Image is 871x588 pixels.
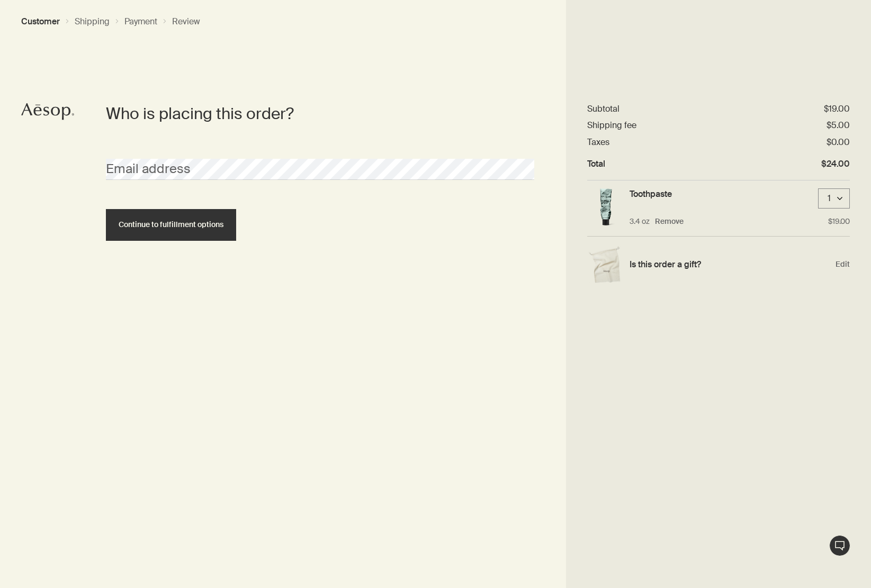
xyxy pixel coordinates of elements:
[824,193,834,204] div: 1
[827,120,850,131] dd: $5.00
[172,16,200,27] button: Review
[821,158,850,169] dd: $24.00
[836,259,850,269] span: Edit
[587,158,605,169] dt: Total
[829,535,850,556] button: Live Assistance
[824,103,850,114] dd: $19.00
[827,137,850,148] dd: $0.00
[75,16,110,27] button: Shipping
[106,159,534,180] input: Email address
[587,103,619,114] dt: Subtotal
[630,188,672,200] a: Toothpaste
[587,246,624,283] img: Gift wrap example
[587,120,636,131] dt: Shipping fee
[630,216,650,227] p: 3.4 oz
[119,221,223,229] span: Continue to fulfillment options
[124,16,157,27] button: Payment
[630,259,830,270] h4: Is this order a gift?
[587,137,609,148] dt: Taxes
[21,16,60,27] button: Customer
[587,237,850,292] div: Edit
[106,209,236,241] button: Continue to fulfillment options
[587,188,624,228] img: Toothpaste in aluminium tube
[655,216,684,227] button: Remove
[106,103,518,124] h2: Who is placing this order?
[828,216,850,227] p: $19.00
